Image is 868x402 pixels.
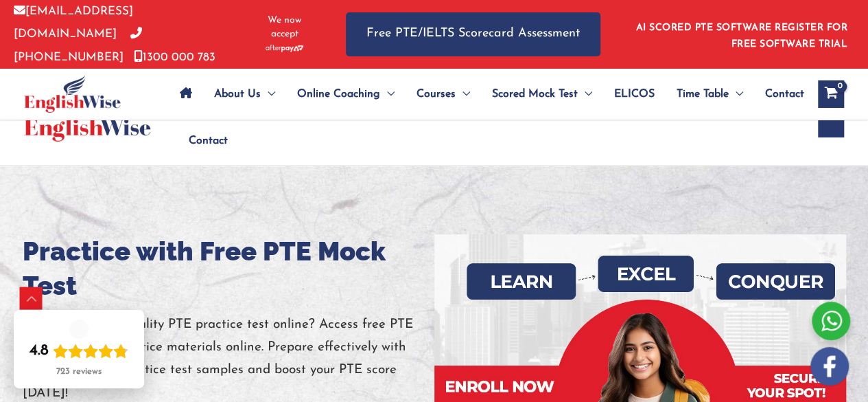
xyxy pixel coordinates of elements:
[417,70,456,118] span: Courses
[24,75,121,113] img: cropped-ew-logo
[297,70,380,118] span: Online Coaching
[456,70,470,118] span: Menu Toggle
[818,80,844,108] a: View Shopping Cart, empty
[23,234,434,303] h1: Practice with Free PTE Mock Test
[765,70,804,118] span: Contact
[266,45,303,52] img: Afterpay-Logo
[481,70,603,118] a: Scored Mock TestMenu Toggle
[286,70,406,118] a: Online CoachingMenu Toggle
[214,70,261,118] span: About Us
[810,347,849,386] img: white-facebook.png
[636,23,848,49] a: AI SCORED PTE SOFTWARE REGISTER FOR FREE SOFTWARE TRIAL
[677,70,729,118] span: Time Table
[492,70,578,118] span: Scored Mock Test
[169,70,804,118] nav: Site Navigation: Main Menu
[628,12,854,56] aside: Header Widget 1
[614,70,655,118] span: ELICOS
[603,70,666,118] a: ELICOS
[257,14,312,41] span: We now accept
[203,70,286,118] a: About UsMenu Toggle
[754,70,804,118] a: Contact
[56,366,102,377] div: 723 reviews
[189,117,228,165] span: Contact
[261,70,275,118] span: Menu Toggle
[14,28,142,63] a: [PHONE_NUMBER]
[30,342,128,361] div: Rating: 4.8 out of 5
[134,52,215,63] a: 1300 000 783
[30,342,49,361] div: 4.8
[178,117,228,165] a: Contact
[346,12,600,56] a: Free PTE/IELTS Scorecard Assessment
[729,70,743,118] span: Menu Toggle
[406,70,481,118] a: CoursesMenu Toggle
[14,5,133,40] a: [EMAIL_ADDRESS][DOMAIN_NAME]
[380,70,395,118] span: Menu Toggle
[666,70,754,118] a: Time TableMenu Toggle
[578,70,592,118] span: Menu Toggle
